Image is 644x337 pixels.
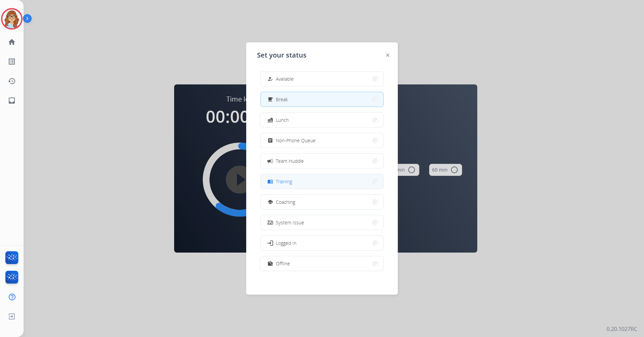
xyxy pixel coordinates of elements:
button: Logged In [261,236,383,250]
button: Non-Phone Queue [261,133,383,148]
span: Team Huddle [276,157,304,164]
span: Coaching [276,198,295,205]
p: 0.20.1027RC [607,325,637,333]
span: System Issue [276,219,304,226]
mat-icon: free_breakfast [267,97,273,102]
button: Offline [261,256,383,271]
button: Team Huddle [261,154,383,168]
span: Lunch [276,116,289,123]
mat-icon: school [267,199,273,205]
img: close-button [386,53,389,57]
img: avatar [2,9,21,28]
mat-icon: campaign [267,157,273,164]
span: Training [276,178,292,185]
mat-icon: how_to_reg [267,76,273,82]
span: Available [276,75,294,82]
mat-icon: inbox [8,97,16,105]
button: Training [261,174,383,189]
mat-icon: assignment [267,138,273,143]
button: Available [261,72,383,86]
button: Lunch [261,113,383,127]
span: Set your status [257,50,307,60]
button: System Issue [261,215,383,230]
span: Logged In [276,239,296,247]
mat-icon: home [8,38,16,46]
span: Non-Phone Queue [276,137,316,144]
button: Coaching [261,195,383,209]
mat-icon: login [267,239,273,246]
mat-icon: list_alt [8,58,16,66]
mat-icon: menu_book [267,179,273,184]
span: Offline [276,260,290,267]
mat-icon: work_off [267,261,273,266]
span: Break [276,96,288,103]
mat-icon: phonelink_off [267,220,273,225]
mat-icon: fastfood [267,117,273,123]
mat-icon: history [8,77,16,85]
button: Break [261,92,383,107]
